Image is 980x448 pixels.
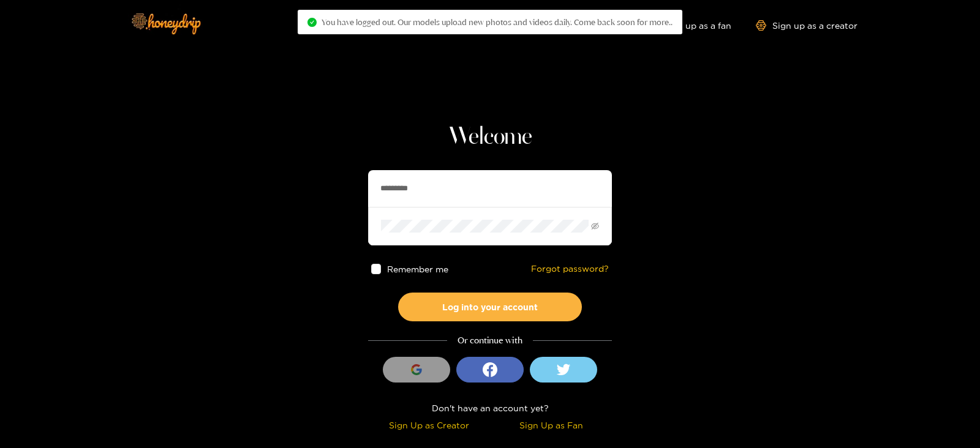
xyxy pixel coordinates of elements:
[531,264,609,274] a: Forgot password?
[371,418,487,432] div: Sign Up as Creator
[368,334,612,348] div: Or continue with
[647,20,731,31] a: Sign up as a fan
[591,222,599,230] span: eye-invisible
[368,401,612,415] div: Don't have an account yet?
[388,264,449,274] span: Remember me
[756,20,858,31] a: Sign up as a creator
[398,293,582,321] button: Log into your account
[493,418,609,432] div: Sign Up as Fan
[307,18,317,27] span: check-circle
[322,17,673,27] span: You have logged out. Our models upload new photos and videos daily. Come back soon for more..
[368,122,612,152] h1: Welcome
